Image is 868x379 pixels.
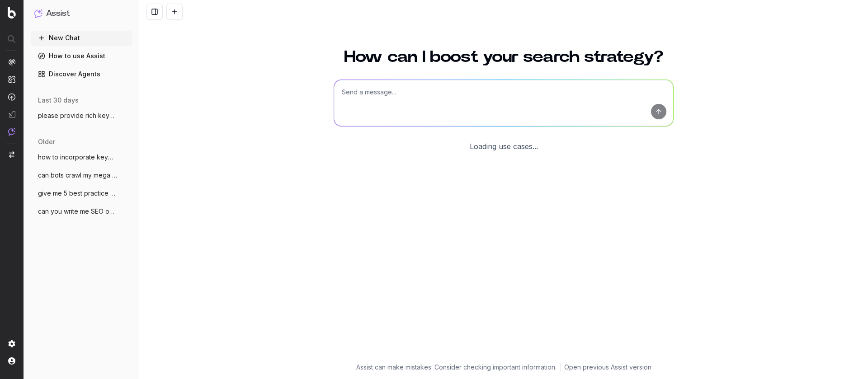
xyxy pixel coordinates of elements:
img: Setting [8,340,15,347]
button: can you write me SEO optimized copy for [31,204,132,219]
p: Assist can make mistakes. Consider checking important information. [356,363,557,372]
button: can bots crawl my mega menu navigation [31,168,132,182]
a: Discover Agents [31,67,132,81]
span: give me 5 best practice steps to improve [38,189,118,198]
h1: How can I boost your search strategy? [334,49,674,65]
button: New Chat [31,31,132,45]
h1: Assist [46,7,70,20]
img: Analytics [8,58,15,66]
button: Assist [34,7,128,20]
div: Loading use cases... [470,141,538,152]
img: Switch project [9,151,14,158]
img: Activation [8,93,15,101]
img: Assist [8,128,15,136]
span: older [38,137,55,146]
button: how to incorporate keyword strategy into [31,150,132,164]
span: how to incorporate keyword strategy into [38,153,118,162]
span: last 30 days [38,96,79,105]
span: can bots crawl my mega menu navigation [38,171,118,180]
button: please provide rich keywords for womens [31,108,132,123]
img: Botify logo [8,7,16,19]
button: give me 5 best practice steps to improve [31,186,132,201]
a: Open previous Assist version [564,363,651,372]
img: My account [8,357,15,365]
span: can you write me SEO optimized copy for [38,207,118,216]
img: Assist [34,9,42,18]
a: How to use Assist [31,49,132,63]
img: Intelligence [8,75,15,83]
img: Studio [8,111,15,118]
span: please provide rich keywords for womens [38,111,118,120]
